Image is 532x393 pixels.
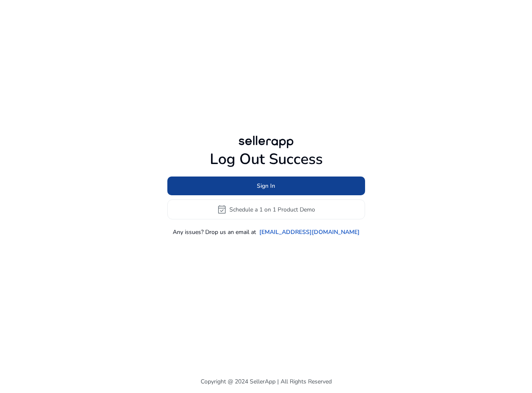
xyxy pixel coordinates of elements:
button: event_availableSchedule a 1 on 1 Product Demo [167,199,365,219]
h1: Log Out Success [167,150,365,168]
a: [EMAIL_ADDRESS][DOMAIN_NAME] [259,228,360,236]
button: Sign In [167,177,365,195]
p: Any issues? Drop us an email at [173,228,256,236]
span: Sign In [257,182,275,190]
span: event_available [217,204,227,214]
